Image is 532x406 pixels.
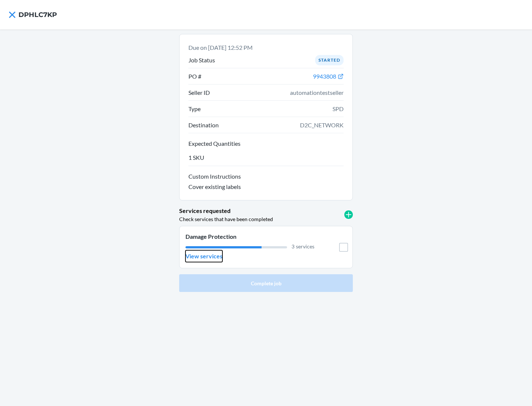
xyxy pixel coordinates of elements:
[296,243,314,250] span: services
[291,243,294,250] span: 3
[179,206,231,215] p: Services requested
[185,232,314,241] p: Damage Protection
[188,182,241,191] p: Cover existing labels
[188,121,219,130] p: Destination
[313,73,336,80] span: 9943808
[188,72,201,81] p: PO #
[188,43,344,52] p: Due on [DATE] 12:52 PM
[185,250,222,262] button: View services
[315,55,344,65] div: Started
[313,73,344,80] a: 9943808
[188,139,344,149] button: Expected Quantities
[188,139,344,148] p: Expected Quantities
[300,121,344,130] span: D2C_NETWORK
[185,252,222,261] p: View services
[188,56,215,65] p: Job Status
[179,274,353,292] button: Complete job
[179,215,273,223] p: Check services that have been completed
[290,88,344,97] span: automationtestseller
[188,153,204,162] p: 1 SKU
[332,104,344,113] span: SPD
[188,88,210,97] p: Seller ID
[188,104,201,113] p: Type
[188,172,344,181] p: Custom Instructions
[18,10,57,20] h4: DPHLC7KP
[188,172,344,182] button: Custom Instructions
